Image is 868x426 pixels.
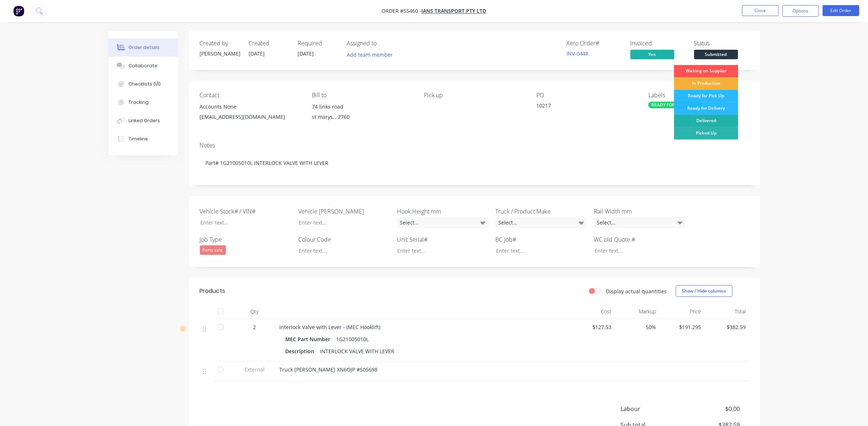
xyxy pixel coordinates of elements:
[298,235,390,244] label: Colour Code
[630,40,685,47] div: Invoiced
[128,99,149,106] div: Tracking
[108,112,178,130] button: Linked Orders
[567,50,589,57] a: INV-0448
[128,63,157,69] div: Collaborate
[742,5,779,16] button: Close
[286,346,317,357] div: Description
[782,5,819,17] button: Options
[128,136,148,142] div: Timeline
[200,102,300,125] div: Accounts None[EMAIL_ADDRESS][DOMAIN_NAME]
[495,235,587,244] label: BC Job#
[334,334,372,344] div: 1G21005010L
[280,324,381,331] span: Interlock Valve with Lever - (MEC Hooklift)
[707,323,746,331] span: $382.59
[674,90,738,102] div: Ready for Pick Up
[614,304,659,319] div: Markup
[570,304,615,319] div: Cost
[200,50,240,57] div: [PERSON_NAME]
[536,92,637,99] div: PO
[108,93,178,112] button: Tracking
[659,304,704,319] div: Price
[286,334,334,344] div: MEC Part Number
[674,78,738,90] div: In Production
[200,235,291,244] label: Job Type
[823,5,859,16] button: Edit Order
[648,102,702,108] div: READY FOR INVOICING
[200,245,226,255] div: Parts sale
[200,287,226,295] div: Products
[253,323,256,331] span: 2
[108,57,178,75] button: Collaborate
[674,102,738,115] div: Ready for Delivery
[13,5,24,16] img: Factory
[630,50,674,59] span: Yes
[312,92,412,99] div: Bill to
[200,112,300,122] div: [EMAIL_ADDRESS][DOMAIN_NAME]
[648,92,749,99] div: Labels
[317,346,398,357] div: INTERLOCK VALVE WITH LEVER
[108,38,178,57] button: Order details
[236,366,274,373] span: External
[495,217,587,228] div: Select...
[676,285,733,297] button: Show / Hide columns
[200,207,291,216] label: Vehicle Stock# / VIN#
[108,75,178,93] button: Checklists 0/0
[347,40,420,47] div: Assigned to
[495,207,587,216] label: Truck / Product Make
[280,366,378,373] span: Truck [PERSON_NAME] XN6OJP #S05698
[347,50,397,60] button: Add team member
[397,235,488,244] label: Unit Serial#
[200,142,749,149] div: Notes
[422,8,487,15] a: Ians Transport Pty Ltd
[200,152,749,174] div: Part# 1G21005010L INTERLOCK VALVE WITH LEVER
[674,127,738,140] div: Picked Up
[704,304,749,319] div: Total
[621,404,686,413] span: Labour
[128,117,160,124] div: Linked Orders
[694,50,738,61] button: Submitted
[312,102,412,125] div: 74 links roadst marys, , 2760
[200,92,300,99] div: Contact
[382,8,422,15] span: Order #55460 -
[343,50,396,60] button: Add team member
[424,92,524,99] div: Pick up
[594,235,685,244] label: WC old Quote #
[108,130,178,148] button: Timeline
[694,40,749,47] div: Status
[249,50,265,57] span: [DATE]
[686,404,740,413] span: $0.00
[617,323,656,331] span: 50%
[397,207,488,216] label: Hook Height mm
[298,50,314,57] span: [DATE]
[594,217,685,228] div: Select...
[298,207,390,216] label: Vehicle [PERSON_NAME]
[594,207,685,216] label: Rail Width mm
[128,81,161,87] div: Checklists 0/0
[397,217,488,228] div: Select...
[573,323,612,331] span: $127.53
[298,40,338,47] div: Required
[662,323,701,331] span: $191.295
[128,44,160,51] div: Order details
[694,50,738,59] span: Submitted
[606,287,667,295] label: Display actual quantities
[233,304,277,319] div: Qty
[674,115,738,127] div: Delivered
[674,65,738,78] div: Waiting on Supplier
[312,112,412,122] div: st marys, , 2760
[536,102,628,112] div: 10217
[200,40,240,47] div: Created by
[567,40,622,47] div: Xero Order #
[312,102,412,112] div: 74 links road
[249,40,289,47] div: Created
[200,102,300,112] div: Accounts None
